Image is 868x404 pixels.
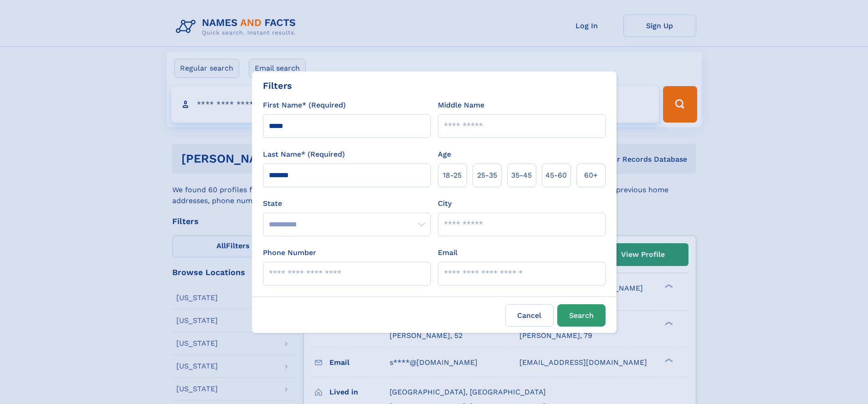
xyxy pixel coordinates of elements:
[438,247,457,258] label: Email
[263,247,316,258] label: Phone Number
[505,304,554,327] label: Cancel
[263,100,346,111] label: First Name* (Required)
[263,79,292,92] div: Filters
[438,100,484,111] label: Middle Name
[557,304,606,327] button: Search
[545,170,567,181] span: 45‑60
[443,170,462,181] span: 18‑25
[584,170,598,181] span: 60+
[438,198,452,209] label: City
[511,170,532,181] span: 35‑45
[263,198,431,209] label: State
[438,149,451,160] label: Age
[263,149,345,160] label: Last Name* (Required)
[477,170,497,181] span: 25‑35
